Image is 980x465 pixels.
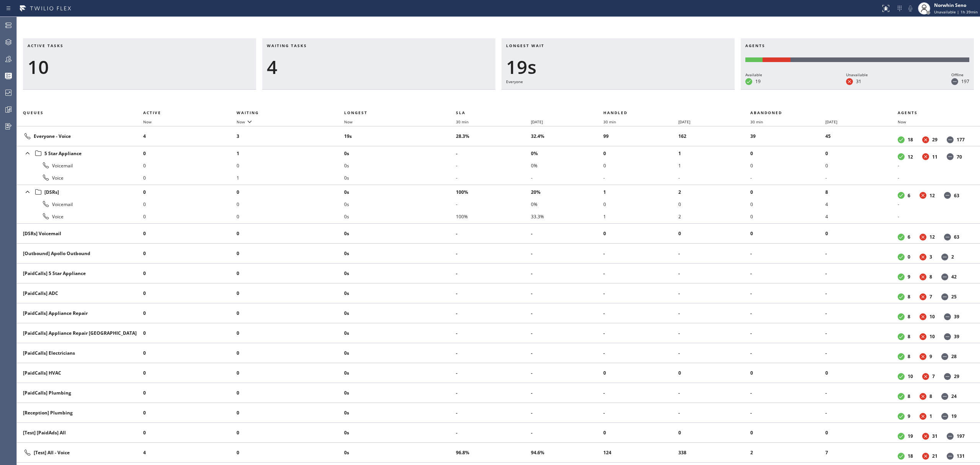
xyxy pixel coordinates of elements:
li: 39 [750,130,825,142]
li: 2 [678,210,751,223]
li: 0 [678,228,751,240]
div: [PaidCalls] Appliance Repair [23,310,137,316]
li: 0% [531,198,603,210]
dt: Available [898,136,905,143]
li: 0% [531,147,603,159]
li: 4 [825,210,898,223]
dt: Unavailable [920,393,926,400]
dd: 10 [908,373,913,380]
li: - [456,327,531,339]
li: - [898,172,971,184]
dd: 177 [957,136,965,143]
dt: Offline [941,293,948,300]
li: 0 [237,267,345,280]
dt: Available [898,192,905,199]
li: - [825,172,898,184]
dd: 63 [954,234,959,240]
span: Now [143,119,152,124]
li: - [531,327,603,339]
li: 0 [143,387,237,399]
li: - [603,327,678,339]
li: - [456,427,531,439]
li: 0 [237,210,345,223]
li: - [456,287,531,300]
div: Voice [23,173,137,182]
dd: 29 [932,136,938,143]
dd: 3 [929,254,932,260]
dt: Offline [941,353,948,360]
li: - [750,287,825,300]
li: 99 [603,130,678,142]
dt: Unavailable [920,413,926,420]
li: 0 [143,287,237,300]
li: 0 [603,367,678,379]
li: 0 [143,247,237,260]
span: [DATE] [531,119,543,124]
li: 0 [825,147,898,159]
span: [DATE] [825,119,837,124]
li: 0 [825,367,898,379]
li: - [825,307,898,319]
span: Handled [603,110,627,115]
dd: 12 [929,234,935,240]
li: 0 [237,186,345,198]
dt: Unavailable [920,234,926,241]
li: - [898,159,971,172]
span: Now [898,119,906,124]
div: [PaidCalls] ADC [23,290,137,296]
dd: 8 [908,393,910,400]
dd: 24 [951,393,957,400]
li: 0 [143,147,237,159]
li: 1 [603,210,678,223]
li: 0 [750,147,825,159]
li: 0s [344,347,456,359]
dd: 0 [908,254,910,260]
li: 0 [237,287,345,300]
dt: Unavailable [920,273,926,280]
li: - [531,247,603,260]
li: 0 [750,159,825,172]
div: Voicemail [23,200,137,209]
li: - [603,307,678,319]
li: 0 [750,198,825,210]
li: 0 [750,228,825,240]
dt: Unavailable [920,192,926,199]
div: 19s [506,56,730,78]
li: 0 [143,427,237,439]
span: Queues [23,110,44,115]
li: - [456,247,531,260]
dt: Unavailable [920,313,926,320]
li: 0 [237,407,345,419]
dt: Offline [941,413,948,420]
li: 100% [456,186,531,198]
li: - [825,407,898,419]
dd: 6 [908,234,910,240]
dd: 7 [929,293,932,300]
li: 1 [237,147,345,159]
dd: 70 [957,154,962,160]
dd: 63 [954,192,959,199]
li: 0s [344,210,456,223]
li: - [750,307,825,319]
li: 3 [237,130,345,142]
dd: 2 [951,254,954,260]
li: - [678,172,751,184]
li: 0s [344,367,456,379]
dd: 10 [929,313,935,320]
li: 0 [237,327,345,339]
li: 0 [750,210,825,223]
li: - [678,387,751,399]
span: Agents [898,110,918,115]
li: 0 [143,172,237,184]
span: 30 min [603,119,616,124]
li: 0s [344,147,456,159]
li: 19s [344,130,456,142]
li: 32.4% [531,130,603,142]
span: [DATE] [678,119,690,124]
span: Unavailable | 1h 39min [934,9,978,15]
li: 0s [344,327,456,339]
li: - [825,287,898,300]
dd: 8 [929,273,932,280]
dd: 8 [908,333,910,340]
div: Everyone - Voice [23,132,137,141]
